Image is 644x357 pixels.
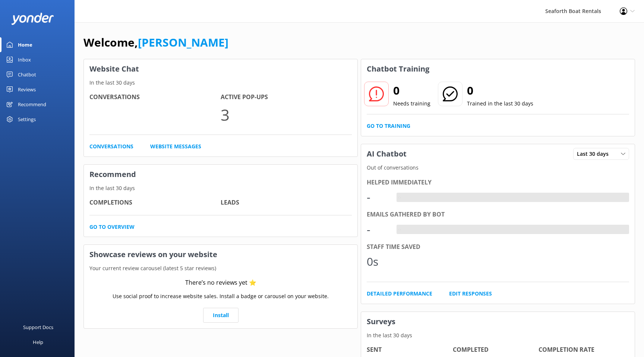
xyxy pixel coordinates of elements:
a: Go to overview [89,223,135,231]
p: Trained in the last 30 days [467,99,533,108]
h4: Completed [453,345,539,355]
p: Use social proof to increase website sales. Install a badge or carousel on your website. [113,292,329,300]
a: Website Messages [150,142,201,151]
p: In the last 30 days [84,79,357,87]
p: In the last 30 days [361,331,635,339]
h3: Surveys [361,312,635,331]
div: Emails gathered by bot [367,210,629,219]
div: - [367,221,389,238]
div: Recommend [18,97,46,112]
div: Inbox [18,52,31,67]
h4: Sent [367,345,453,355]
div: Support Docs [23,320,53,335]
a: Install [203,308,239,323]
a: Edit Responses [449,290,492,298]
h3: Showcase reviews on your website [84,245,357,264]
h3: AI Chatbot [361,144,412,164]
h2: 0 [467,82,533,99]
div: - [367,188,389,206]
h2: 0 [393,82,430,99]
div: There’s no reviews yet ⭐ [185,278,256,288]
p: In the last 30 days [84,184,357,192]
p: Needs training [393,99,430,108]
div: - [397,225,402,234]
div: - [397,193,402,202]
h4: Completions [89,198,221,208]
div: Helped immediately [367,178,629,187]
div: Staff time saved [367,242,629,252]
h3: Chatbot Training [361,59,435,79]
a: [PERSON_NAME] [138,35,228,50]
h1: Welcome, [83,34,228,51]
span: Last 30 days [577,150,613,158]
div: Reviews [18,82,36,97]
div: Help [33,335,43,350]
a: Conversations [89,142,133,151]
h4: Leads [221,198,352,208]
img: yonder-white-logo.png [11,13,54,25]
h4: Completion Rate [539,345,625,355]
h4: Active Pop-ups [221,92,352,102]
div: Chatbot [18,67,36,82]
p: Your current review carousel (latest 5 star reviews) [84,264,357,272]
h3: Recommend [84,165,357,184]
h3: Website Chat [84,59,357,79]
div: Home [18,37,32,52]
h4: Conversations [89,92,221,102]
p: Out of conversations [361,164,635,172]
p: 3 [221,102,352,127]
a: Go to Training [367,122,410,130]
a: Detailed Performance [367,290,432,298]
div: Settings [18,112,36,127]
div: 0s [367,253,389,271]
